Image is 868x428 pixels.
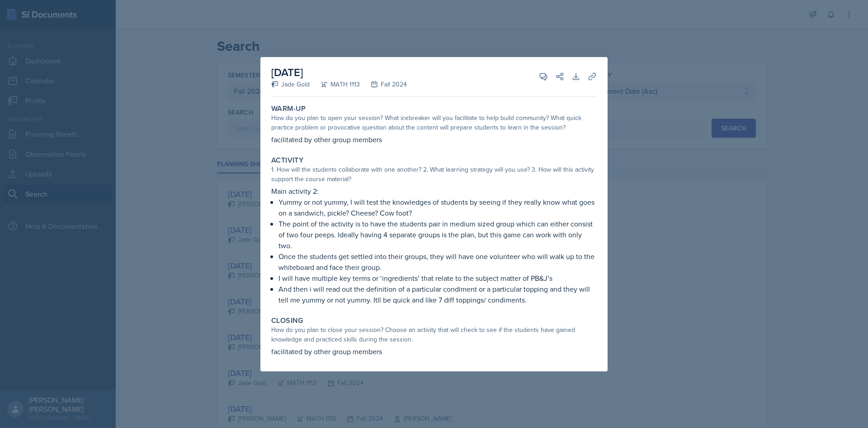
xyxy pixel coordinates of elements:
[310,80,360,89] div: MATH 1113
[271,316,303,325] label: Closing
[360,80,407,89] div: Fall 2024
[278,197,597,218] p: Yummy or not yummy, I will test the knowledges of students by seeing if they really know what goe...
[271,134,597,145] p: facilitated by other group members
[271,325,597,344] div: How do you plan to close your session? Choose an activity that will check to see if the students ...
[271,186,597,197] p: Main activity 2:
[278,251,597,273] p: Once the students get settled into their groups, they will have one volunteer who will walk up to...
[278,284,597,305] p: And then i will read out the definition of a particular condiment or a particular topping and the...
[271,113,597,132] div: How do you plan to open your session? What icebreaker will you facilitate to help build community...
[271,64,407,81] h2: [DATE]
[271,165,597,184] div: 1. How will the students collaborate with one another? 2. What learning strategy will you use? 3....
[278,273,597,284] p: I will have multiple key terms or ‘ingredients’ that relate to the subject matter of PB&J’s
[271,346,597,357] p: facilitated by other group members
[271,156,303,165] label: Activity
[271,104,306,113] label: Warm-Up
[278,218,597,251] p: The point of the activity is to have the students pair in medium sized group which can either con...
[271,80,310,89] div: Jade Gold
